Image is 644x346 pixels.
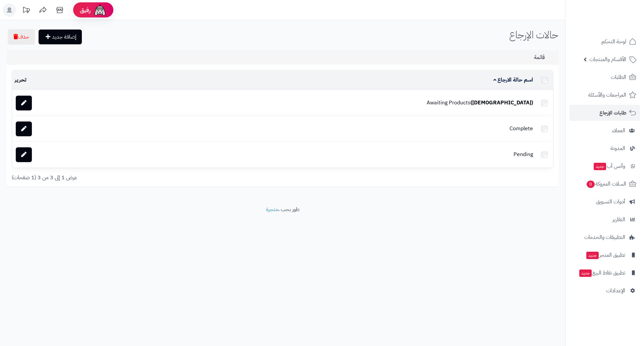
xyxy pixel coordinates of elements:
[570,229,640,245] a: التطبيقات والخدمات
[570,194,640,210] a: أدوات التسويق
[584,233,625,242] span: التطبيقات والخدمات
[588,90,626,100] span: المراجعات والأسئلة
[593,161,625,171] span: وآتس آب
[586,179,626,189] span: السلات المتروكة
[579,269,592,277] span: جديد
[12,70,103,90] td: تحرير
[596,197,625,206] span: أدوات التسويق
[612,126,625,135] span: العملاء
[606,286,625,295] span: الإعدادات
[601,37,626,46] span: لوحة التحكم
[103,116,536,142] td: Complete
[586,250,625,260] span: تطبيق المتجر
[7,174,283,182] div: عرض 1 إلى 3 من 3 (1 صفحات)
[570,283,640,299] a: الإعدادات
[39,30,82,44] a: إضافة جديد
[570,105,640,121] a: طلبات الإرجاع
[589,55,626,64] span: الأقسام والمنتجات
[493,76,533,84] a: اسم حالة الارجاع
[570,69,640,85] a: الطلبات
[594,163,606,170] span: جديد
[8,29,35,45] button: حذف
[611,72,626,82] span: الطلبات
[18,3,35,18] a: تحديثات المنصة
[93,3,107,17] img: ai-face.png
[570,158,640,174] a: وآتس آبجديد
[579,268,625,278] span: تطبيق نقاط البيع
[570,122,640,139] a: العملاء
[612,215,625,224] span: التقارير
[587,181,595,188] span: 0
[103,142,536,167] td: Pending
[103,90,536,116] td: Awaiting Products
[534,54,553,61] h3: قائمة
[266,205,278,213] a: متجرة
[570,247,640,263] a: تطبيق المتجرجديد
[570,211,640,228] a: التقارير
[610,144,625,153] span: المدونة
[509,29,558,40] h1: حالات الإرجاع
[570,176,640,192] a: السلات المتروكة0
[599,108,626,117] span: طلبات الإرجاع
[80,6,91,14] span: رفيق
[471,99,533,107] b: ([DEMOGRAPHIC_DATA])
[570,140,640,156] a: المدونة
[570,265,640,281] a: تطبيق نقاط البيعجديد
[570,34,640,50] a: لوحة التحكم
[586,252,599,259] span: جديد
[570,87,640,103] a: المراجعات والأسئلة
